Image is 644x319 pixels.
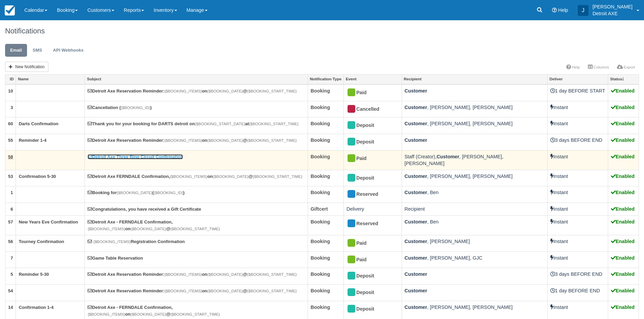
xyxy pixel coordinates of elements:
a: Detroit Axe FERNDALE Confirmation,{$BOOKING_ITEMS}on{$BOOKING_DATE}@{$BOOKING_START_TIME} [88,174,302,179]
a: Deliver [548,75,608,84]
strong: Customer [405,174,427,179]
strong: {$BOOKING_ID} [121,105,150,110]
strong: Giftcert [311,206,328,212]
strong: Booking [311,174,330,179]
strong: Enabled [611,255,635,261]
strong: Enabled [611,219,635,224]
strong: Customer [405,288,427,293]
strong: Customer [405,121,427,126]
a: API Webhooks [48,44,89,57]
a: 54 [8,288,13,293]
strong: {$BOOKING_DATE} [207,272,243,276]
a: 5 [10,272,13,277]
a: Cancellation ({$BOOKING_ID}) [88,105,151,110]
strong: {$BOOKING_ITEMS} [170,174,208,179]
td: Recipient [402,203,547,216]
div: Reserved [347,218,393,229]
a: Help [562,62,584,72]
a: 14 [8,305,13,310]
strong: {$BOOKING_START_TIME} [170,227,220,231]
td: Instant [547,235,608,251]
a: Detroit Axe Reservation Reminder:{$BOOKING_ITEMS}on{$BOOKING_DATE}@{$BOOKING_START_TIME} [88,272,296,277]
a: {$BOOKING_ITEMS}Registration Confirmation [88,239,185,244]
a: Event [344,75,402,84]
a: 7 [10,256,13,261]
td: 3 days BEFORE END [547,134,608,150]
a: Tourney Confirmation [19,239,64,244]
a: Notification Type [308,75,343,84]
a: Export [613,62,639,72]
a: 57 [8,219,13,224]
strong: {$BOOKING_DATE} [207,138,243,142]
strong: Enabled [611,190,635,195]
a: Booking for{$BOOKING_DATE}({$BOOKING_ID}) [88,190,185,195]
strong: {$BOOKING_ID} [154,190,183,195]
strong: Booking [311,88,330,94]
div: Paid [347,153,393,164]
a: ID [5,75,16,84]
strong: Customer [405,219,427,224]
strong: Booking [311,154,330,159]
a: Confirmation 1-4 [19,305,53,310]
a: Game Table Reservation [88,256,143,261]
a: 58 [8,154,13,159]
a: Detroit Axe Three Ring Circuit Confirmation [88,154,183,159]
strong: {$BOOKING_START_DATE} [195,122,245,126]
strong: Booking [311,105,330,110]
strong: Booking [311,255,330,261]
td: , [PERSON_NAME], [PERSON_NAME] [402,101,547,117]
strong: Enabled [611,239,635,244]
strong: Enabled [611,105,635,110]
a: 55 [8,138,13,143]
a: Subject [85,75,307,84]
td: Instant [547,251,608,268]
strong: Enabled [611,174,635,179]
a: New Years Eve Confirmation [19,219,78,224]
td: Instant [547,215,608,235]
strong: {$BOOKING_START_TIME} [247,289,297,293]
strong: Booking [311,190,330,195]
strong: Customer [436,154,459,159]
strong: Booking [311,304,330,310]
a: 1 [10,190,13,195]
strong: Booking [311,219,330,224]
td: , [PERSON_NAME], GJC [402,251,547,268]
td: Instant [547,150,608,170]
a: Detroit Axe Reservation Reminder:{$BOOKING_ITEMS}on{$BOOKING_DATE}@{$BOOKING_START_TIME} [88,138,296,143]
td: , [PERSON_NAME], [PERSON_NAME] [402,117,547,134]
td: Instant [547,117,608,134]
a: Detroit Axe - FERNDALE Confirmation,{$BOOKING_ITEMS}on{$BOOKING_DATE}@{$BOOKING_START_TIME} [88,219,220,232]
strong: {$BOOKING_DATE} [130,312,166,316]
span: Help [558,7,568,13]
strong: {$BOOKING_DATE} [117,190,152,195]
strong: {$BOOKING_ITEMS} [164,272,202,276]
a: 56 [8,239,13,244]
a: Congratulations, you have received a Gift Certificate [88,207,201,212]
strong: Booking [311,137,330,143]
td: , Ben [402,215,547,235]
a: Darts Confirmation [19,121,58,126]
td: Delivery [343,203,402,216]
a: Email [5,44,27,57]
td: Instant [547,170,608,186]
div: Reserved [347,189,393,200]
strong: Enabled [611,288,635,293]
a: Reminder 5-30 [19,272,49,277]
td: 1 day BEFORE END [547,284,608,301]
a: Detroit Axe Reservation Reminder:{$BOOKING_ITEMS}on{$BOOKING_DATE}@{$BOOKING_START_TIME} [88,88,296,94]
a: 6 [10,207,13,212]
strong: Booking [311,271,330,277]
strong: Customer [405,304,427,310]
td: Instant [547,186,608,203]
div: Deposit [347,120,393,131]
a: 3 [10,105,13,110]
a: Name [16,75,85,84]
p: [PERSON_NAME] [593,3,633,10]
strong: Enabled [611,304,635,310]
td: , [PERSON_NAME] [402,235,547,251]
ul: More [562,62,639,73]
strong: Customer [405,255,427,261]
strong: {$BOOKING_START_TIME} [247,89,297,93]
td: , Ben [402,186,547,203]
a: Thank you for your booking for DARTS detroit on{$BOOKING_START_DATE}at{$BOOKING_START_TIME} [88,121,299,126]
